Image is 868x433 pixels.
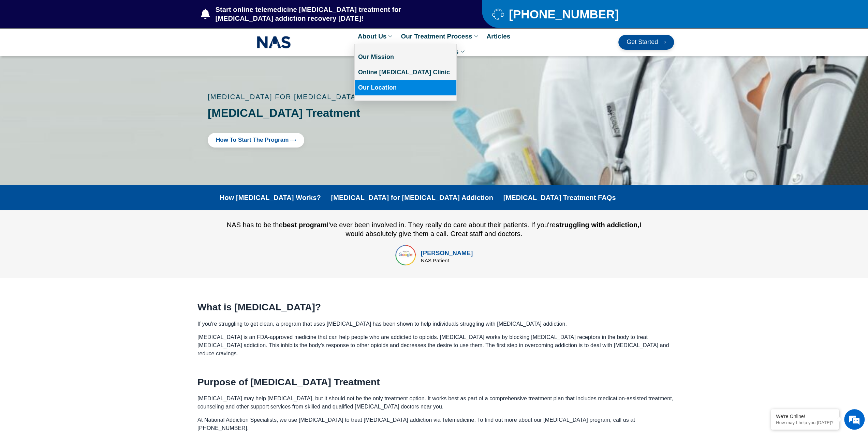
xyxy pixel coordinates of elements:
span: How to Start the program [216,137,289,143]
div: NAS Patient [421,258,473,263]
a: Our Location [355,80,456,95]
img: NAS_email_signature-removebg-preview.png [257,34,291,50]
a: Articles [483,29,514,44]
div: Navigation go back [8,35,18,45]
a: About Us [354,29,397,44]
a: Start online telemedicine [MEDICAL_DATA] treatment for [MEDICAL_DATA] addiction recovery [DATE]! [201,5,455,23]
a: How [MEDICAL_DATA] Works? [220,194,321,202]
a: Our Mission [355,49,456,65]
a: [MEDICAL_DATA] Treatment FAQs [503,194,616,202]
textarea: Type your message and hit 'Enter' [3,186,130,210]
a: Online [MEDICAL_DATA] Clinic [355,65,456,80]
b: struggling with addiction, [556,221,639,229]
p: How may I help you today? [776,420,834,425]
span: [PHONE_NUMBER] [507,10,619,18]
p: [MEDICAL_DATA] for [MEDICAL_DATA] addiction [208,93,417,100]
img: top rated online suboxone treatment for opioid addiction treatment in tennessee and texas [395,245,416,265]
p: [MEDICAL_DATA] is an FDA-approved medicine that can help people who are addicted to opioids. [MED... [197,333,674,358]
p: [MEDICAL_DATA] may help [MEDICAL_DATA], but it should not be the only treatment option. It works ... [197,395,674,411]
h1: [MEDICAL_DATA] Treatment [208,107,417,119]
a: How to Start the program [208,133,304,148]
div: click here to start suboxone treatment program [208,133,417,148]
p: If you're struggling to get clean, a program that uses [MEDICAL_DATA] has been shown to help indi... [197,320,674,328]
h2: What is [MEDICAL_DATA]? [197,301,674,313]
a: Our Treatment Process [397,29,483,44]
div: Chat with us now [46,36,125,45]
span: We're online! [40,86,94,155]
div: [PERSON_NAME] [421,249,473,258]
span: Start online telemedicine [MEDICAL_DATA] treatment for [MEDICAL_DATA] addiction recovery [DATE]! [214,5,455,23]
a: [MEDICAL_DATA] for [MEDICAL_DATA] Addiction [331,194,493,202]
p: At National Addiction Specialists, we use [MEDICAL_DATA] to treat [MEDICAL_DATA] addiction via Te... [197,416,674,432]
div: We're Online! [776,414,834,419]
a: [PHONE_NUMBER] [492,8,657,20]
div: Minimize live chat window [112,3,128,20]
span: Get Started [627,39,658,46]
div: NAS has to be the I've ever been involved in. They really do care about their patients. If you're... [218,220,650,238]
b: best program [283,221,327,229]
a: Get Started [618,35,674,50]
h2: Purpose of [MEDICAL_DATA] Treatment [197,376,674,388]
